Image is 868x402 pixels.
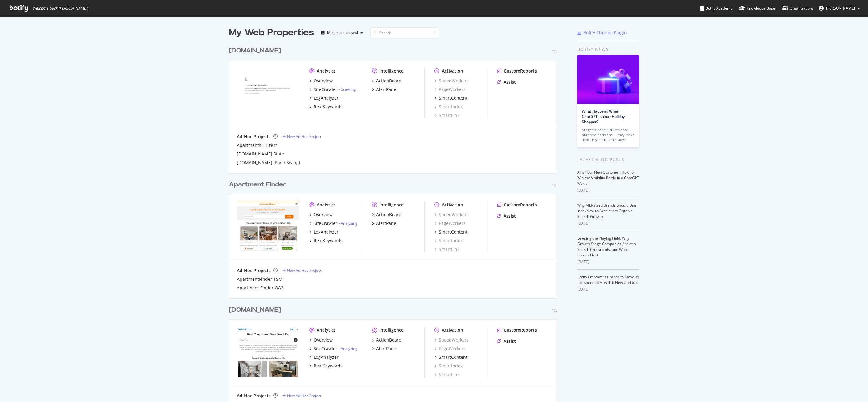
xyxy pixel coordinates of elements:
[376,337,401,343] div: ActionBoard
[434,337,469,343] a: SpeedWorkers
[497,213,516,219] a: Assist
[504,327,537,333] div: CustomReports
[237,134,271,140] div: Ad-Hoc Projects
[237,393,271,399] div: Ad-Hoc Projects
[577,274,639,285] a: Botify Empowers Brands to Move at the Speed of AI with 6 New Updates
[327,31,358,35] div: Most recent crawl
[434,363,463,369] div: SmartIndex
[442,68,463,74] div: Activation
[237,160,300,166] a: [DOMAIN_NAME] (PorchSwing)
[577,55,639,104] img: What Happens When ChatGPT Is Your Holiday Shopper?
[237,142,277,148] a: Apartments H1 test
[577,259,639,265] div: [DATE]
[229,46,281,55] div: [DOMAIN_NAME]
[504,213,516,219] div: Assist
[434,212,469,218] div: SpeedWorkers
[287,393,321,398] div: New Ad-Hoc Project
[504,202,537,208] div: CustomReports
[577,203,636,219] a: Why Mid-Sized Brands Should Use IndexNow to Accelerate Organic Search Growth
[237,151,284,157] a: [DOMAIN_NAME] State
[497,202,537,208] a: CustomReports
[309,220,357,226] a: SiteCrawler- Analyzing
[372,212,401,218] a: ActionBoard
[577,287,639,292] div: [DATE]
[309,337,333,343] a: Overview
[379,68,404,74] div: Intelligence
[372,78,401,84] a: ActionBoard
[434,78,469,84] div: SpeedWorkers
[237,267,271,274] div: Ad-Hoc Projects
[434,86,466,93] div: PageWorkers
[434,238,463,244] a: SmartIndex
[314,220,337,226] div: SiteCrawler
[379,327,404,333] div: Intelligence
[504,79,516,85] div: Assist
[287,268,321,273] div: New Ad-Hoc Project
[434,220,466,226] a: PageWorkers
[497,68,537,74] a: CustomReports
[497,327,537,333] a: CustomReports
[339,346,357,351] div: -
[379,202,404,208] div: Intelligence
[314,78,333,84] div: Overview
[341,221,357,226] a: Analyzing
[434,112,459,118] a: SmartLink
[582,109,625,124] a: What Happens When ChatGPT Is Your Holiday Shopper?
[372,86,397,93] a: AlertPanel
[309,86,356,93] a: SiteCrawler- Crawling
[497,338,516,344] a: Assist
[550,182,557,188] div: Pro
[577,188,639,193] div: [DATE]
[237,68,299,118] img: www.homes.com
[317,202,336,208] div: Analytics
[814,3,865,13] button: [PERSON_NAME]
[442,327,463,333] div: Activation
[439,229,467,235] div: SmartContent
[577,30,627,36] a: Botify Chrome Plugin
[229,305,281,314] div: [DOMAIN_NAME]
[577,46,639,53] div: Botify news
[497,79,516,85] a: Assist
[439,354,467,360] div: SmartContent
[341,87,356,92] a: Crawling
[782,5,814,11] div: Organizations
[372,346,397,352] a: AlertPanel
[434,371,459,378] a: SmartLink
[314,363,343,369] div: RealKeywords
[376,86,397,93] div: AlertPanel
[577,170,639,186] a: AI Is Your New Customer: How to Win the Visibility Battle in a ChatGPT World
[376,220,397,226] div: AlertPanel
[309,212,333,218] a: Overview
[229,180,288,189] a: Apartment Finder
[309,95,339,101] a: LogAnalyzer
[282,393,321,398] a: New Ad-Hoc Project
[317,68,336,74] div: Analytics
[237,276,282,282] div: ApartmentFinder TSM
[237,327,299,377] img: forrent.com
[314,212,333,218] div: Overview
[314,354,339,360] div: LogAnalyzer
[372,220,397,226] a: AlertPanel
[376,346,397,352] div: AlertPanel
[309,346,357,352] a: SiteCrawler- Analyzing
[229,46,283,55] a: [DOMAIN_NAME]
[229,180,286,189] div: Apartment Finder
[341,346,357,351] a: Analyzing
[434,246,459,252] a: SmartLink
[314,346,337,352] div: SiteCrawler
[314,95,339,101] div: LogAnalyzer
[282,134,321,139] a: New Ad-Hoc Project
[314,229,339,235] div: LogAnalyzer
[229,27,314,39] div: My Web Properties
[314,238,343,244] div: RealKeywords
[434,104,463,110] a: SmartIndex
[739,5,775,11] div: Knowledge Base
